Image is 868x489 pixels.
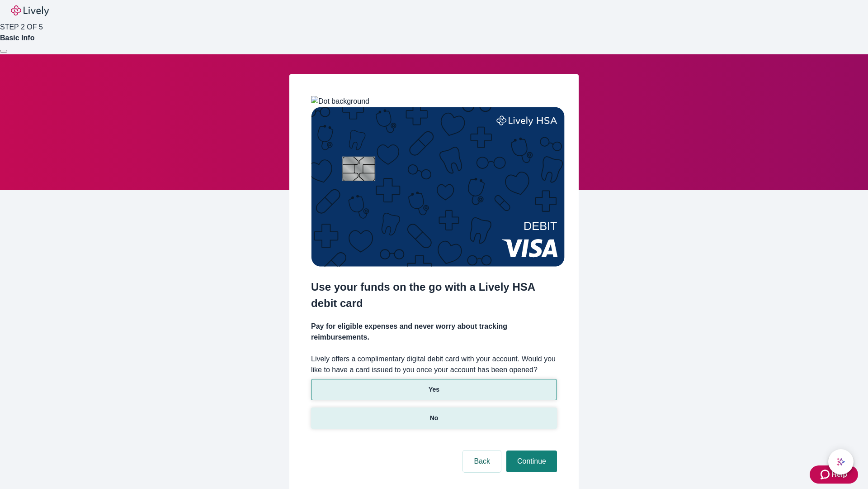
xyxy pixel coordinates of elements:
[836,457,845,466] svg: Lively AI Assistant
[11,5,49,16] img: Lively
[311,279,557,312] h2: Use your funds on the go with a Lively HSA debit card
[311,354,557,375] label: Lively offers a complimentary digital debit card with your account. Would you like to have a card...
[810,465,858,484] button: Zendesk support iconHelp
[429,385,439,394] p: Yes
[828,449,854,475] button: chat
[311,107,565,267] img: Debit card
[506,451,557,472] button: Continue
[311,321,557,343] h4: Pay for eligible expenses and never worry about tracking reimbursements.
[311,96,369,107] img: Dot background
[311,407,557,429] button: No
[311,379,557,400] button: Yes
[831,469,847,480] span: Help
[821,469,831,480] svg: Zendesk support icon
[463,451,501,472] button: Back
[430,413,439,423] p: No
